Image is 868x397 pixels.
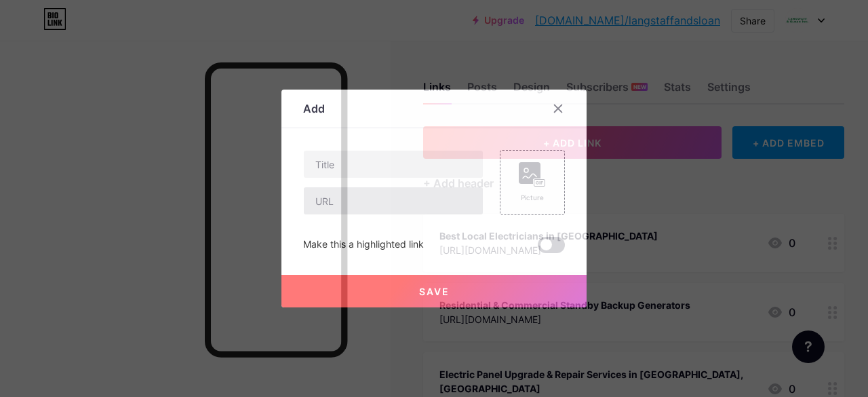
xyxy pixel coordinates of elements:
div: Add [303,100,325,117]
div: Picture [519,193,546,203]
input: URL [304,187,483,214]
div: Make this a highlighted link [303,237,424,253]
button: Save [281,275,587,307]
input: Title [304,151,483,178]
span: Save [419,286,450,297]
